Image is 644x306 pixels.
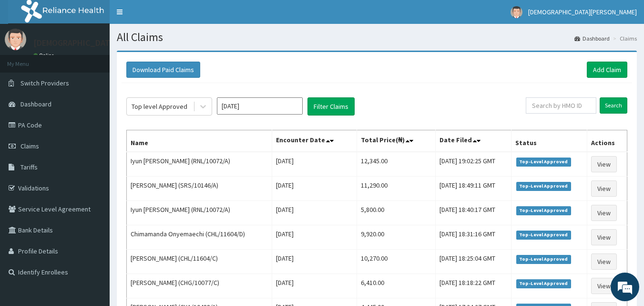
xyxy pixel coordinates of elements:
[272,225,357,250] td: [DATE]
[357,274,436,298] td: 6,410.00
[20,163,38,171] span: Tariffs
[50,53,160,66] div: Chat with us now
[516,231,571,239] span: Top-Level Approved
[126,62,200,78] button: Download Paid Claims
[20,100,51,108] span: Dashboard
[436,250,511,274] td: [DATE] 18:25:04 GMT
[127,177,272,201] td: [PERSON_NAME] (SRS/10146/A)
[127,152,272,177] td: Iyun [PERSON_NAME] (RNL/10072/A)
[127,274,272,298] td: [PERSON_NAME] (CHG/10077/C)
[591,229,617,245] a: View
[436,274,511,298] td: [DATE] 18:18:22 GMT
[18,48,39,72] img: d_794563401_company_1708531726252_794563401
[587,62,627,78] a: Add Claim
[307,97,355,116] button: Filter Claims
[511,6,522,18] img: User Image
[357,152,436,177] td: 12,345.00
[511,130,587,152] th: Status
[272,274,357,298] td: [DATE]
[127,201,272,225] td: Iyun [PERSON_NAME] (RNL/10072/A)
[5,29,26,50] img: User Image
[591,156,617,172] a: View
[127,225,272,250] td: Chimamanda Onyemaechi (CHL/11604/D)
[5,204,182,238] textarea: Type your message and hit 'Enter'
[516,182,571,190] span: Top-Level Approved
[272,152,357,177] td: [DATE]
[436,130,511,152] th: Date Filed
[436,225,511,250] td: [DATE] 18:31:16 GMT
[436,201,511,225] td: [DATE] 18:40:17 GMT
[156,5,179,28] div: Minimize live chat window
[600,97,627,114] input: Search
[20,79,69,87] span: Switch Providers
[357,225,436,250] td: 9,920.00
[611,34,637,42] li: Claims
[217,97,303,115] input: Select Month and Year
[591,180,617,197] a: View
[591,278,617,294] a: View
[117,31,637,43] h1: All Claims
[33,52,56,59] a: Online
[436,152,511,177] td: [DATE] 19:02:25 GMT
[55,92,132,189] span: We're online!
[516,158,571,166] span: Top-Level Approved
[357,201,436,225] td: 5,800.00
[33,39,180,47] p: [DEMOGRAPHIC_DATA][PERSON_NAME]
[272,201,357,225] td: [DATE]
[436,177,511,201] td: [DATE] 18:49:11 GMT
[516,279,571,288] span: Top-Level Approved
[591,205,617,221] a: View
[20,142,39,150] span: Claims
[127,130,272,152] th: Name
[272,130,357,152] th: Encounter Date
[272,250,357,274] td: [DATE]
[516,206,571,215] span: Top-Level Approved
[526,97,596,114] input: Search by HMO ID
[587,130,627,152] th: Actions
[516,255,571,264] span: Top-Level Approved
[528,8,637,16] span: [DEMOGRAPHIC_DATA][PERSON_NAME]
[127,250,272,274] td: [PERSON_NAME] (CHL/11604/C)
[574,34,610,42] a: Dashboard
[591,253,617,270] a: View
[357,250,436,274] td: 10,270.00
[357,177,436,201] td: 11,290.00
[272,177,357,201] td: [DATE]
[357,130,436,152] th: Total Price(₦)
[132,102,187,111] div: Top level Approved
